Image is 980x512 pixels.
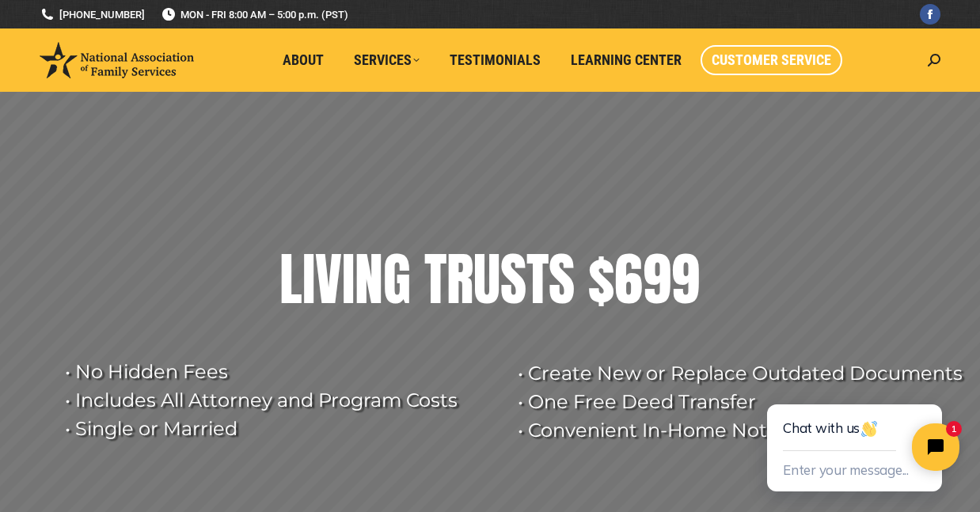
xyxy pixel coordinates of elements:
div: L [279,248,302,311]
div: T [526,248,549,311]
a: Customer Service [701,45,842,75]
div: S [549,248,575,311]
rs-layer: • Create New or Replace Outdated Documents • One Free Deed Transfer • Convenient In-Home Notariza... [518,359,977,445]
img: National Association of Family Services [40,42,194,78]
span: Testimonials [450,51,541,69]
div: S [500,248,526,311]
div: G [383,248,411,311]
a: [PHONE_NUMBER] [40,7,145,22]
div: 9 [671,248,700,311]
div: 6 [614,248,643,311]
iframe: Tidio Chat [731,353,980,512]
span: Services [354,51,420,69]
a: Testimonials [439,45,552,75]
span: MON - FRI 8:00 AM – 5:00 p.m. (PST) [161,7,348,22]
span: Learning Center [571,51,682,69]
span: About [283,51,324,69]
a: Learning Center [560,45,693,75]
div: $ [588,248,614,311]
div: T [424,248,446,311]
div: N [355,248,383,311]
span: Customer Service [712,51,831,69]
rs-layer: • No Hidden Fees • Includes All Attorney and Program Costs • Single or Married [65,358,497,443]
div: I [342,248,355,311]
div: U [473,248,500,311]
a: Facebook page opens in new window [920,4,940,25]
div: R [446,248,473,311]
div: I [302,248,315,311]
div: 9 [643,248,671,311]
a: About [272,45,335,75]
div: V [315,248,342,311]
